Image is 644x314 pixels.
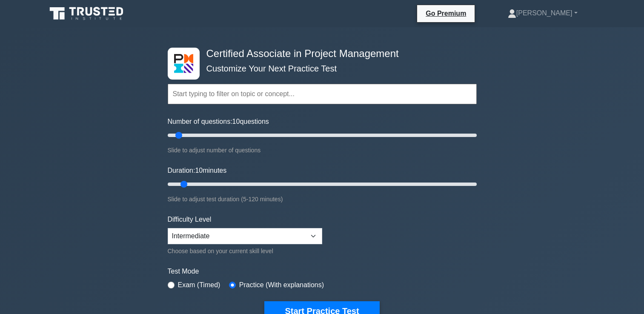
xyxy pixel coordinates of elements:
div: Slide to adjust number of questions [168,145,477,155]
div: Slide to adjust test duration (5-120 minutes) [168,194,477,204]
label: Practice (With explanations) [239,280,324,290]
span: 10 [195,167,203,174]
h4: Certified Associate in Project Management [203,48,435,60]
span: 10 [232,118,240,125]
label: Test Mode [168,266,477,277]
label: Difficulty Level [168,214,212,225]
a: [PERSON_NAME] [487,5,598,22]
input: Start typing to filter on topic or concept... [168,84,477,104]
label: Number of questions: questions [168,117,269,127]
div: Choose based on your current skill level [168,246,322,256]
label: Duration: minutes [168,166,227,176]
a: Go Premium [421,8,471,19]
label: Exam (Timed) [178,280,220,290]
